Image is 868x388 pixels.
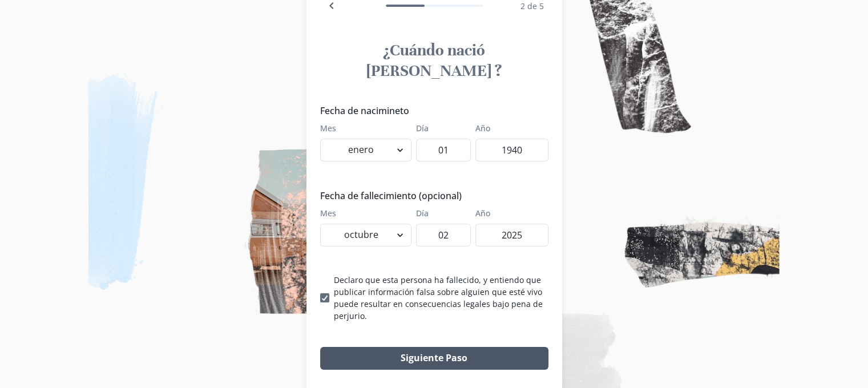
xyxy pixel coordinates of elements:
label: Mes [320,207,405,219]
label: Año [475,207,542,219]
label: Mes [320,122,405,134]
label: Año [475,122,542,134]
p: Declaro que esta persona ha fallecido, y entiendo que publicar información falsa sobre alguien qu... [334,274,548,322]
h1: ¿Cuándo nació [PERSON_NAME] ? [320,40,548,81]
span: 2 de 5 [520,1,544,11]
legend: Fecha de fallecimiento (opcional) [320,189,542,203]
label: Día [416,122,464,134]
button: Siguiente Paso [320,347,548,370]
label: Día [416,207,464,219]
legend: Fecha de nacimineto [320,104,542,118]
